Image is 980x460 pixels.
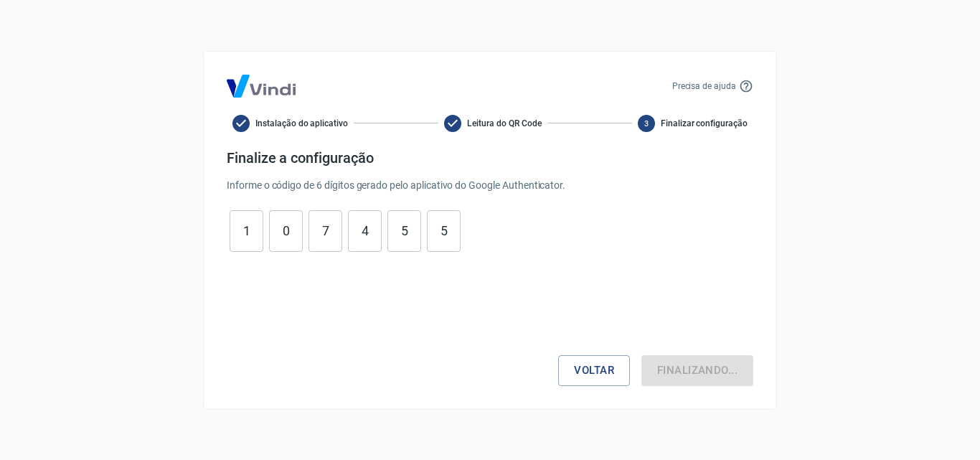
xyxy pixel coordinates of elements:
span: Instalação do aplicativo [255,117,348,130]
img: Logo Vind [227,75,296,98]
span: Finalizar configuração [661,117,748,130]
button: Voltar [558,355,630,385]
h4: Finalize a configuração [227,149,753,166]
p: Precisa de ajuda [672,80,736,93]
p: Informe o código de 6 dígitos gerado pelo aplicativo do Google Authenticator. [227,178,753,193]
span: Leitura do QR Code [467,117,541,130]
text: 3 [644,118,649,128]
